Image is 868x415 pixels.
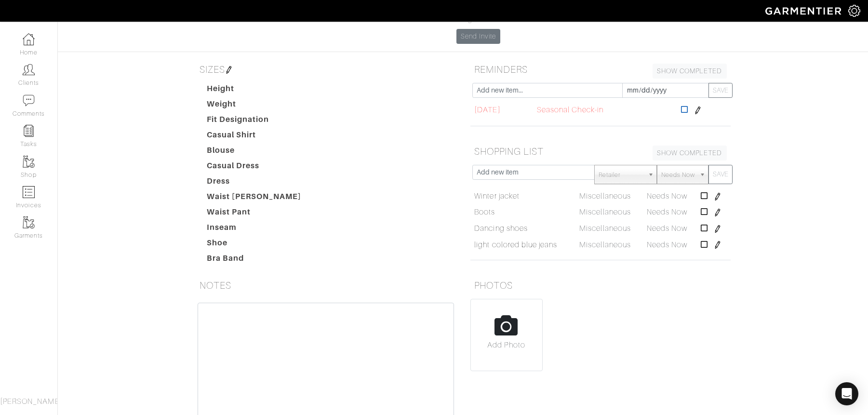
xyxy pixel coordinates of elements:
h5: NOTES [196,276,456,295]
a: SHOW COMPLETED [653,146,727,161]
input: Add new item [472,165,595,180]
span: Needs Now [661,165,695,185]
dt: Casual Shirt [200,129,309,145]
button: SAVE [708,83,733,98]
dt: Waist [PERSON_NAME] [200,191,309,206]
span: Needs Now [647,241,687,249]
dt: Waist Pant [200,206,309,222]
dt: Blouse [200,145,309,160]
img: pen-cf24a1663064a2ec1b9c1bd2387e9de7a2fa800b781884d57f21acf72779bad2.png [714,225,721,233]
img: clients-icon-6bae9207a08558b7cb47a8932f037763ab4055f8c8b6bfacd5dc20c3e0201464.png [23,64,35,76]
img: garments-icon-b7da505a4dc4fd61783c78ac3ca0ef83fa9d6f193b1c9dc38574b1d14d53ca28.png [23,156,35,168]
img: dashboard-icon-dbcd8f5a0b271acd01030246c82b418ddd0df26cd7fceb0bd07c9910d44c42f6.png [23,33,35,45]
h5: SIZES [196,60,456,79]
dt: Inseam [200,222,309,237]
img: pen-cf24a1663064a2ec1b9c1bd2387e9de7a2fa800b781884d57f21acf72779bad2.png [714,241,721,249]
img: pen-cf24a1663064a2ec1b9c1bd2387e9de7a2fa800b781884d57f21acf72779bad2.png [714,193,721,201]
a: Dancing shoes [474,223,528,234]
dt: Height [200,83,309,98]
dt: Dress [200,175,309,191]
dt: Weight [200,98,309,114]
span: Needs Now [647,208,687,216]
span: Miscellaneous [579,192,631,201]
img: pen-cf24a1663064a2ec1b9c1bd2387e9de7a2fa800b781884d57f21acf72779bad2.png [694,107,702,114]
dt: Fit Designation [200,114,309,129]
div: Open Intercom Messenger [835,382,858,405]
img: orders-icon-0abe47150d42831381b5fb84f609e132dff9fe21cb692f30cb5eec754e2cba89.png [23,186,35,198]
img: pen-cf24a1663064a2ec1b9c1bd2387e9de7a2fa800b781884d57f21acf72779bad2.png [225,66,233,74]
span: Needs Now [647,192,687,201]
span: Seasonal Check-in [537,104,603,116]
span: Retailer [599,165,644,185]
img: garmentier-logo-header-white-b43fb05a5012e4ada735d5af1a66efaba907eab6374d6393d1fbf88cb4ef424d.png [761,2,848,19]
input: Add new item... [472,83,623,98]
a: SHOW COMPLETED [653,64,727,79]
h5: REMINDERS [470,60,731,79]
img: gear-icon-white-bd11855cb880d31180b6d7d6211b90ccbf57a29d726f0c71d8c61bd08dd39cc2.png [848,5,860,17]
span: Miscellaneous [579,224,631,233]
h5: PHOTOS [470,276,731,295]
span: Miscellaneous [579,208,631,216]
span: Miscellaneous [579,241,631,249]
span: Needs Now [647,224,687,233]
dt: Casual Dress [200,160,309,175]
dt: Bra Band [200,253,309,268]
span: [DATE] [474,104,500,116]
img: reminder-icon-8004d30b9f0a5d33ae49ab947aed9ed385cf756f9e5892f1edd6e32f2345188e.png [23,125,35,137]
dt: Shoe [200,237,309,253]
button: SAVE [708,165,733,184]
img: pen-cf24a1663064a2ec1b9c1bd2387e9de7a2fa800b781884d57f21acf72779bad2.png [714,209,721,216]
img: garments-icon-b7da505a4dc4fd61783c78ac3ca0ef83fa9d6f193b1c9dc38574b1d14d53ca28.png [23,216,35,228]
a: Boots [474,206,495,218]
a: light colored blue jeans [474,239,557,251]
h5: SHOPPING LIST [470,142,731,161]
a: Send Invite [456,29,501,44]
img: comment-icon-a0a6a9ef722e966f86d9cbdc48e553b5cf19dbc54f86b18d962a5391bc8f6eb6.png [23,94,35,107]
a: Winter jacket [474,190,520,202]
